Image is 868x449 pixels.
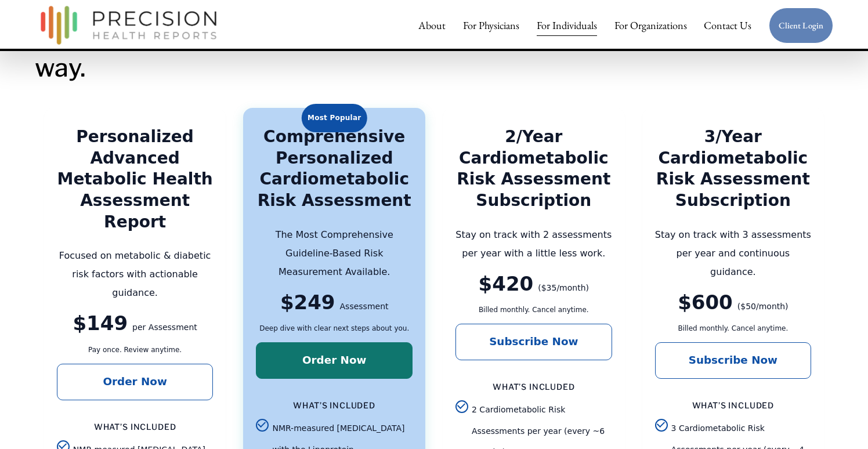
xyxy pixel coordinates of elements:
a: Order Now [256,342,413,379]
h4: What’s included [57,420,214,433]
div: Comprehensive Personalized Cardiometabolic Risk Assessment [256,126,413,212]
div: $149 [73,313,128,334]
h4: What’s included [256,399,413,412]
a: folder dropdown [614,14,687,37]
p: Stay on track with 3 assessments per year and continuous guidance. [655,226,812,281]
a: For Individuals [537,14,597,37]
a: Order Now [57,364,214,400]
img: Precision Health Reports [35,1,223,50]
a: About [418,14,446,37]
div: per Assessment [132,317,197,338]
h4: What’s included [655,399,812,412]
p: Billed monthly. Cancel anytime. [455,303,612,317]
a: Subscribe Now [455,324,612,360]
p: Deep dive with clear next steps about you. [256,321,413,335]
div: Personalized Advanced Metabolic Health Assessment Report [57,126,214,233]
span: For Organizations [614,15,687,37]
div: Most Popular [302,104,367,132]
div: ($50/month) [737,296,789,317]
div: 3/Year Cardiometabolic Risk Assessment Subscription [655,126,812,212]
p: Pay once. Review anytime. [57,343,214,357]
a: Contact Us [704,14,751,37]
iframe: Chat Widget [659,300,868,449]
div: $600 [678,292,733,313]
div: 2/Year Cardiometabolic Risk Assessment Subscription [455,126,612,212]
p: Billed monthly. Cancel anytime. [655,321,812,335]
p: Focused on metabolic & diabetic risk factors with actionable guidance. [57,247,214,302]
div: Assessment [340,296,389,317]
p: The Most Comprehensive Guideline-Based Risk Measurement Available. [256,226,413,281]
a: Subscribe Now [655,342,812,379]
div: $249 [280,292,335,313]
a: Client Login [769,8,833,44]
p: Stay on track with 2 assessments per year with a little less work. [455,226,612,263]
div: ($35/month) [538,277,589,299]
div: $420 [479,273,534,295]
h4: What’s included [455,380,612,393]
a: For Physicians [463,14,519,37]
